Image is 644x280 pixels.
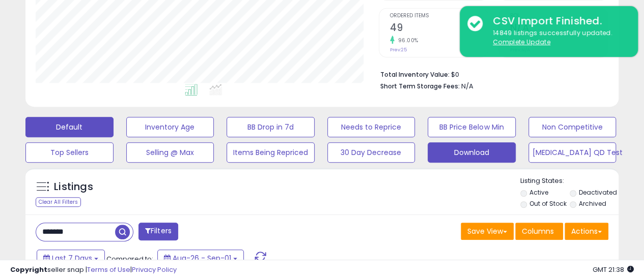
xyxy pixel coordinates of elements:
button: BB Drop in 7d [227,117,315,137]
span: Compared to: [106,254,153,264]
div: 14849 listings successfully updated. [485,28,630,47]
span: Aug-26 - Sep-01 [173,253,231,263]
button: Selling @ Max [126,142,214,163]
span: Columns [522,226,554,236]
a: Terms of Use [87,265,130,274]
button: Last 7 Days [37,250,105,267]
button: Columns [515,223,563,240]
button: 30 Day Decrease [327,142,415,163]
span: Last 7 Days [52,253,92,263]
button: Aug-26 - Sep-01 [157,250,244,267]
button: BB Price Below Min [428,117,516,137]
button: Filters [138,223,178,240]
button: Non Competitive [528,117,617,137]
small: Prev: 25 [390,47,407,53]
span: Ordered Items [390,13,488,19]
b: Total Inventory Value: [380,70,450,79]
button: Items Being Repriced [227,142,315,163]
h5: Listings [54,180,93,194]
div: CSV Import Finished. [485,14,630,28]
small: 96.00% [395,37,418,44]
a: Privacy Policy [132,265,177,274]
label: Deactivated [579,188,617,197]
b: Short Term Storage Fees: [380,82,460,90]
span: 2025-09-9 21:38 GMT [593,265,634,274]
button: Top Sellers [25,142,114,163]
label: Active [529,188,548,197]
span: N/A [461,81,473,91]
li: $0 [380,68,601,80]
div: seller snap | | [10,265,177,275]
div: Clear All Filters [36,197,81,207]
label: Archived [579,199,606,208]
label: Out of Stock [529,199,566,208]
button: Save View [461,223,514,240]
u: Complete Update [493,38,550,46]
button: [MEDICAL_DATA] QD Test [528,142,617,163]
button: Default [25,117,114,137]
button: Inventory Age [126,117,214,137]
h2: 49 [390,22,488,36]
button: Needs to Reprice [327,117,415,137]
button: Download [428,142,516,163]
button: Actions [565,223,608,240]
p: Listing States: [520,176,619,186]
strong: Copyright [10,265,47,274]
